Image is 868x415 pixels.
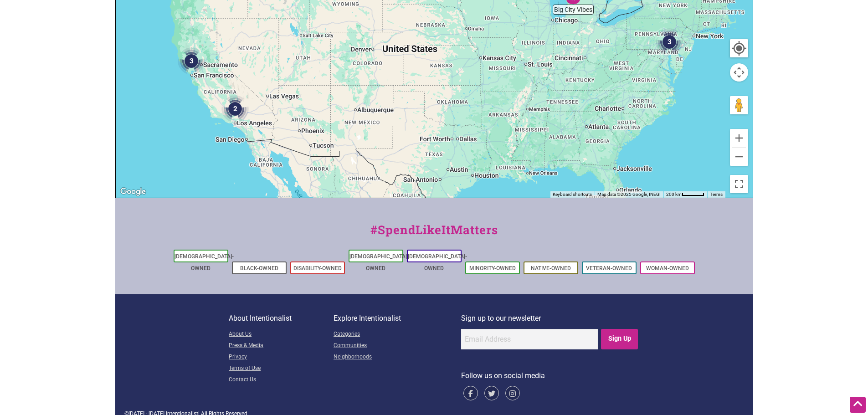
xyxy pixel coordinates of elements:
div: 3 [178,47,205,75]
span: 200 km [666,192,682,197]
a: Terms of Use [229,363,334,374]
button: Keyboard shortcuts [553,191,592,198]
a: Minority-Owned [469,265,516,272]
p: About Intentionalist [229,313,334,324]
p: Explore Intentionalist [334,313,461,324]
a: Terms (opens in new tab) [710,192,723,197]
a: Contact Us [229,374,334,386]
a: [DEMOGRAPHIC_DATA]-Owned [175,253,234,272]
a: Press & Media [229,340,334,352]
div: 3 [656,28,683,56]
div: Scroll Back to Top [850,397,866,413]
input: Email Address [461,329,598,349]
a: Categories [334,329,461,340]
button: Map Scale: 200 km per 46 pixels [663,191,707,198]
a: [DEMOGRAPHIC_DATA]-Owned [408,253,467,272]
a: Woman-Owned [646,265,689,272]
p: Follow us on social media [461,370,639,382]
a: Veteran-Owned [586,265,632,272]
span: Map data ©2025 Google, INEGI [597,192,661,197]
button: Zoom out [730,148,748,166]
div: 2 [221,95,249,123]
img: Google [118,186,148,198]
a: About Us [229,329,334,340]
p: Sign up to our newsletter [461,313,639,324]
a: Native-Owned [531,265,571,272]
a: Neighborhoods [334,352,461,363]
div: #SpendLikeItMatters [115,221,753,248]
a: Black-Owned [240,265,278,272]
button: Your Location [730,39,748,57]
button: Toggle fullscreen view [729,174,748,194]
button: Drag Pegman onto the map to open Street View [730,96,748,114]
input: Sign Up [601,329,638,349]
a: Disability-Owned [293,265,342,272]
a: [DEMOGRAPHIC_DATA]-Owned [349,253,409,272]
a: Communities [334,340,461,352]
a: Privacy [229,352,334,363]
button: Map camera controls [730,63,748,82]
a: Open this area in Google Maps (opens a new window) [118,186,148,198]
button: Zoom in [730,129,748,147]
